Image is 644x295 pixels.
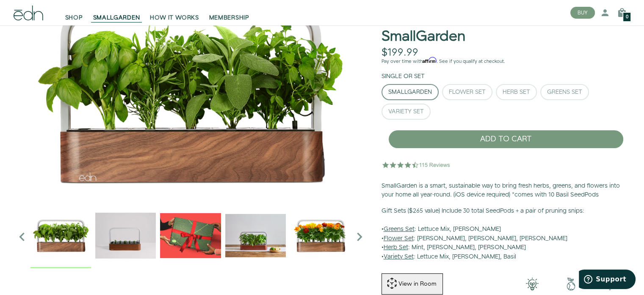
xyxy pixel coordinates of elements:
u: Flower Set [384,234,414,243]
div: 4 / 6 [225,205,286,268]
img: edn-trim-basil.2021-09-07_14_55_24_1024x.gif [95,205,156,266]
img: 001-light-bulb.png [513,278,552,290]
a: HOW IT WORKS [145,3,204,22]
p: SmallGarden is a smart, sustainable way to bring fresh herbs, greens, and flowers into your home ... [381,182,630,200]
span: SHOP [65,14,83,22]
label: Single or Set [381,72,425,81]
img: Official-EDN-SMALLGARDEN-HERB-HERO-SLV-2000px_1024x.png [30,205,91,266]
i: Next slide [351,228,368,245]
u: Herb Set [384,243,408,252]
u: Greens Set [384,225,415,233]
button: SmallGarden [381,84,439,100]
div: 3 / 6 [160,205,221,268]
span: SMALLGARDEN [93,14,140,22]
b: Gift Sets ($265 value) Include 30 total SeedPods + a pair of pruning snips: [381,207,584,215]
button: Greens Set [540,84,589,100]
img: EMAILS_-_Holiday_21_PT1_28_9986b34a-7908-4121-b1c1-9595d1e43abe_1024x.png [160,205,221,266]
img: edn-smallgarden-marigold-hero-SLV-2000px_1024x.png [290,205,351,266]
h1: SmallGarden [381,29,465,45]
button: ADD TO CART [388,130,624,149]
button: View in Room [381,273,443,295]
div: $199.99 [381,47,418,59]
div: View in Room [398,280,437,288]
p: Pay over time with . See if you qualify at checkout. [381,58,630,65]
a: SHOP [60,3,88,22]
iframe: Opens a widget where you can find more information [579,270,636,291]
div: 5 / 6 [290,205,351,268]
span: HOW IT WORKS [150,14,199,22]
div: Herb Set [503,89,530,95]
div: Variety Set [388,109,424,115]
i: Previous slide [14,228,30,245]
span: Affirm [423,57,437,63]
span: MEMBERSHIP [209,14,249,22]
div: Flower Set [449,89,486,95]
div: 2 / 6 [95,205,156,268]
div: 1 / 6 [30,205,91,268]
a: MEMBERSHIP [204,3,254,22]
p: • : Lettuce Mix, [PERSON_NAME] • : [PERSON_NAME], [PERSON_NAME], [PERSON_NAME] • : Mint, [PERSON_... [381,207,630,262]
span: 0 [626,15,628,20]
img: 4.5 star rating [381,156,451,173]
div: SmallGarden [388,89,432,95]
a: SMALLGARDEN [88,3,145,22]
img: green-earth.png [552,278,591,290]
img: edn-smallgarden-mixed-herbs-table-product-2000px_1024x.jpg [225,205,286,266]
button: Flower Set [442,84,492,100]
div: Greens Set [547,89,582,95]
button: Herb Set [496,84,537,100]
u: Variety Set [384,253,414,261]
button: Variety Set [381,104,431,120]
button: BUY [570,7,595,19]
